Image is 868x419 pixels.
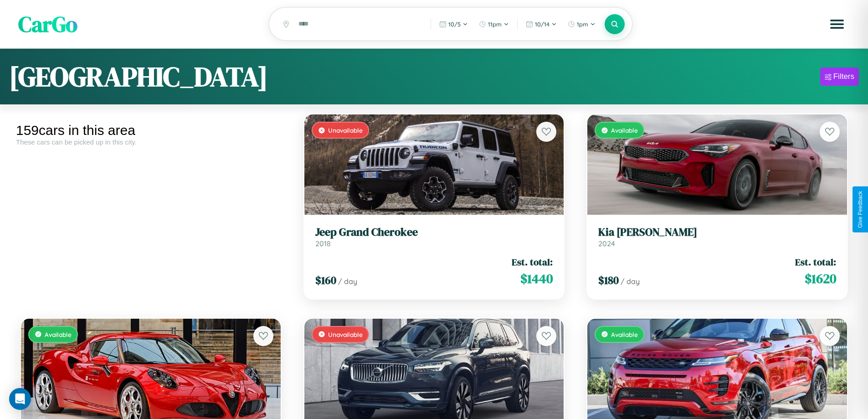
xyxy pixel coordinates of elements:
[512,255,553,269] span: Est. total:
[820,67,859,86] button: Filters
[795,255,836,269] span: Est. total:
[598,226,836,248] a: Kia [PERSON_NAME]2024
[805,269,836,288] span: $ 1620
[824,11,850,37] button: Open menu
[45,331,72,338] span: Available
[328,126,363,134] span: Unavailable
[315,226,553,239] h3: Jeep Grand Cherokee
[563,17,600,31] button: 1pm
[577,21,588,28] span: 1pm
[16,138,286,146] div: These cars can be picked up in this city.
[833,72,854,81] div: Filters
[621,277,640,286] span: / day
[520,269,553,288] span: $ 1440
[598,226,836,239] h3: Kia [PERSON_NAME]
[611,126,638,134] span: Available
[435,17,473,31] button: 10/5
[521,17,561,31] button: 10/14
[315,226,553,248] a: Jeep Grand Cherokee2018
[611,331,638,338] span: Available
[857,191,863,228] div: Give Feedback
[9,58,268,95] h1: [GEOGRAPHIC_DATA]
[598,273,619,288] span: $ 180
[315,273,336,288] span: $ 160
[474,17,514,31] button: 11pm
[448,21,461,28] span: 10 / 5
[18,9,77,39] span: CarGo
[328,331,363,338] span: Unavailable
[338,277,357,286] span: / day
[9,388,31,410] div: Open Intercom Messenger
[535,21,550,28] span: 10 / 14
[16,123,286,138] div: 159 cars in this area
[598,239,615,248] span: 2024
[488,21,502,28] span: 11pm
[315,239,331,248] span: 2018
